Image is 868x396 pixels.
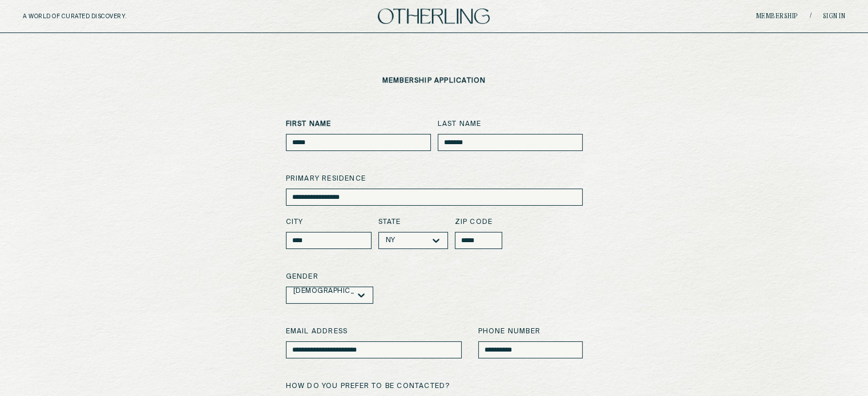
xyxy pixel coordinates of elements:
span: / [810,12,812,21]
a: Membership [756,13,798,20]
label: primary residence [286,174,583,184]
label: Phone number [478,326,583,337]
label: zip code [455,217,502,227]
label: First Name [286,119,431,129]
a: Sign in [823,13,846,20]
h5: A WORLD OF CURATED DISCOVERY. [23,13,176,20]
label: How do you prefer to be contacted? [286,381,583,391]
label: Email address [286,326,462,337]
p: membership application [382,77,486,85]
div: [DEMOGRAPHIC_DATA] [293,287,354,295]
label: Last Name [438,119,583,129]
img: logo [378,9,490,24]
label: City [286,217,372,227]
div: NY [386,236,395,244]
label: State [378,217,448,227]
label: Gender [286,272,583,282]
